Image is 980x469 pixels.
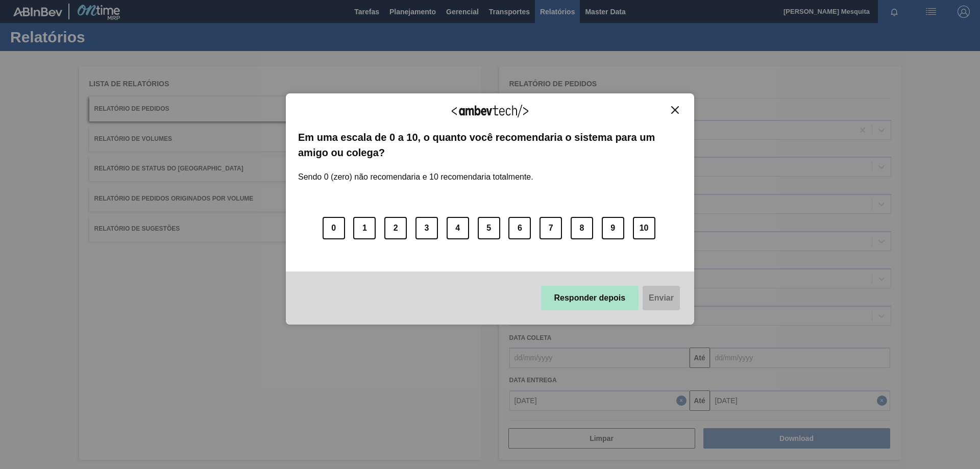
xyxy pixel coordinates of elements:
button: Close [668,106,682,114]
button: 6 [508,217,531,239]
button: 4 [447,217,469,239]
button: 7 [540,217,562,239]
button: Responder depois [541,286,639,310]
button: 2 [384,217,407,239]
button: 9 [602,217,624,239]
button: 0 [323,217,345,239]
img: Logo Ambevtech [452,105,528,117]
button: 10 [633,217,655,239]
label: Sendo 0 (zero) não recomendaria e 10 recomendaria totalmente. [298,160,533,182]
button: 1 [353,217,376,239]
label: Em uma escala de 0 a 10, o quanto você recomendaria o sistema para um amigo ou colega? [298,130,682,161]
button: 5 [478,217,500,239]
button: 8 [571,217,593,239]
button: 3 [415,217,438,239]
img: Close [671,106,679,114]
